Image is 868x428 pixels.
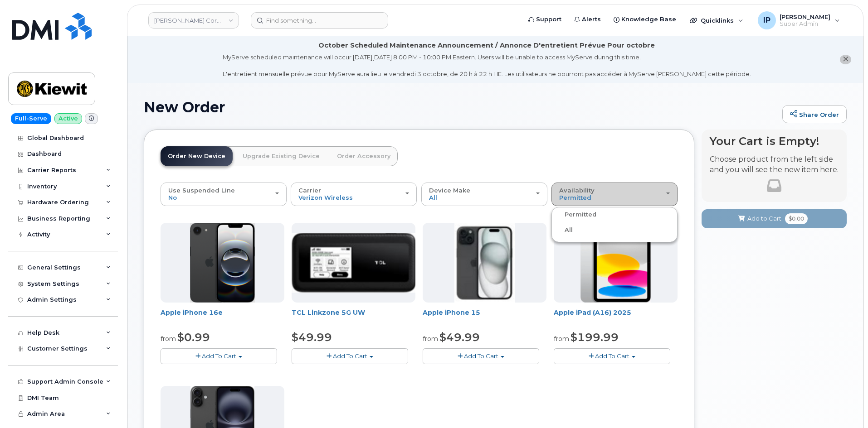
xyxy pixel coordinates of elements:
[429,187,470,194] span: Device Make
[161,308,284,326] div: Apple iPhone 16e
[292,308,415,326] div: TCL Linkzone 5G UW
[439,331,480,344] span: $49.99
[423,308,546,326] div: Apple iPhone 15
[782,105,847,123] a: Share Order
[554,348,670,364] button: Add To Cart
[464,352,498,360] span: Add To Cart
[161,146,233,166] a: Order New Device
[559,194,591,201] span: Permitted
[223,53,751,78] div: MyServe scheduled maintenance will occur [DATE][DATE] 8:00 PM - 10:00 PM Eastern. Users will be u...
[554,225,573,236] label: All
[554,209,596,220] label: Permitted
[292,348,408,364] button: Add To Cart
[292,233,415,293] img: linkzone5g.png
[235,146,327,166] a: Upgrade Existing Device
[595,352,629,360] span: Add To Cart
[161,335,176,343] small: from
[168,194,177,201] span: No
[423,308,480,317] a: Apple iPhone 15
[554,335,569,343] small: from
[168,187,235,194] span: Use Suspended Line
[298,194,353,201] span: Verizon Wireless
[747,214,781,223] span: Add to Cart
[551,183,678,206] button: Availability Permitted
[202,352,236,360] span: Add To Cart
[177,331,210,344] span: $0.99
[423,335,438,343] small: from
[318,41,655,50] div: October Scheduled Maintenance Announcement / Annonce D'entretient Prévue Pour octobre
[840,55,851,64] button: close notification
[291,183,417,206] button: Carrier Verizon Wireless
[161,348,277,364] button: Add To Cart
[554,308,678,326] div: Apple iPad (A16) 2025
[710,135,839,147] h4: Your Cart is Empty!
[144,99,778,115] h1: New Order
[292,331,332,344] span: $49.99
[580,223,651,303] img: ipad_11.png
[292,308,365,317] a: TCL Linkzone 5G UW
[429,194,437,201] span: All
[161,183,287,206] button: Use Suspended Line No
[423,348,539,364] button: Add To Cart
[330,146,398,166] a: Order Accessory
[702,209,847,228] button: Add to Cart $0.00
[421,183,547,206] button: Device Make All
[190,223,255,303] img: iphone16e.png
[710,154,839,175] p: Choose product from the left side and you will see the new item here.
[559,187,595,194] span: Availability
[454,223,515,303] img: iphone15.jpg
[571,331,619,344] span: $199.99
[785,213,808,224] span: $0.00
[554,308,631,317] a: Apple iPad (A16) 2025
[298,187,321,194] span: Carrier
[161,308,223,317] a: Apple iPhone 16e
[829,389,861,421] iframe: Messenger Launcher
[333,352,367,360] span: Add To Cart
